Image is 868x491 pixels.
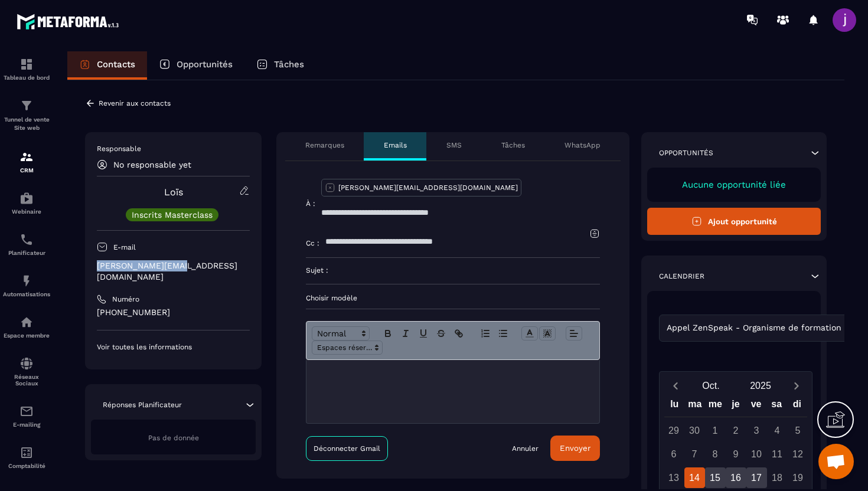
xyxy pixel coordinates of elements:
[19,356,34,371] img: social-network
[3,182,50,224] a: automationsautomationsWebinaire
[97,59,135,70] p: Contacts
[746,396,766,417] div: ve
[705,444,726,464] div: 8
[3,265,50,306] a: automationsautomationsAutomatisations
[684,467,705,488] div: 14
[177,59,233,70] p: Opportunités
[818,444,854,479] div: Ouvrir le chat
[647,208,821,235] button: Ajout opportunité
[664,378,686,394] button: Previous month
[664,467,684,488] div: 13
[3,224,50,265] a: schedulerschedulerPlanificateur
[97,307,250,318] p: [PHONE_NUMBER]
[3,141,50,182] a: formationformationCRM
[564,140,601,150] p: WhatsApp
[67,51,147,80] a: Contacts
[446,140,462,150] p: SMS
[3,74,50,81] p: Tableau de bord
[19,274,34,288] img: automations
[306,436,388,461] a: Déconnecter Gmail
[97,342,250,352] p: Voir toutes les informations
[705,396,726,417] div: me
[767,444,788,464] div: 11
[3,291,50,297] p: Automatisations
[746,467,767,488] div: 17
[97,260,250,283] p: [PERSON_NAME][EMAIL_ADDRESS][DOMAIN_NAME]
[306,293,600,303] p: Choisir modèle
[306,238,319,248] p: Cc :
[3,48,50,90] a: formationformationTableau de bord
[659,148,713,158] p: Opportunités
[17,11,123,32] img: logo
[788,444,808,464] div: 12
[785,378,807,394] button: Next month
[19,404,34,418] img: email
[726,467,746,488] div: 16
[766,396,787,417] div: sa
[705,467,726,488] div: 15
[788,420,808,441] div: 5
[659,179,809,190] p: Aucune opportunité liée
[112,294,139,304] p: Numéro
[3,332,50,339] p: Espace membre
[103,400,182,410] p: Réponses Planificateur
[3,90,50,141] a: formationformationTunnel de vente Site web
[684,420,705,441] div: 30
[550,436,600,461] button: Envoyer
[726,396,746,417] div: je
[384,140,407,150] p: Emails
[3,167,50,174] p: CRM
[3,421,50,428] p: E-mailing
[3,250,50,256] p: Planificateur
[3,437,50,478] a: accountantaccountantComptabilité
[726,420,746,441] div: 2
[501,140,525,150] p: Tâches
[664,322,844,335] span: Appel ZenSpeak - Organisme de formation
[19,191,34,205] img: automations
[736,375,785,396] button: Open years overlay
[686,375,736,396] button: Open months overlay
[3,395,50,437] a: emailemailE-mailing
[512,444,539,453] a: Annuler
[19,99,34,113] img: formation
[726,444,746,464] div: 9
[705,420,726,441] div: 1
[306,266,328,275] p: Sujet :
[147,51,244,80] a: Opportunités
[684,444,705,464] div: 7
[19,315,34,329] img: automations
[148,434,199,442] span: Pas de donnée
[3,306,50,348] a: automationsautomationsEspace membre
[19,233,34,247] img: scheduler
[19,446,34,460] img: accountant
[274,59,304,70] p: Tâches
[306,199,315,208] p: À :
[664,396,685,417] div: lu
[113,243,136,252] p: E-mail
[132,211,213,219] p: Inscrits Masterclass
[664,444,684,464] div: 6
[788,467,808,488] div: 19
[244,51,316,80] a: Tâches
[664,420,684,441] div: 29
[338,183,518,192] p: [PERSON_NAME][EMAIL_ADDRESS][DOMAIN_NAME]
[659,271,704,281] p: Calendrier
[97,144,250,153] p: Responsable
[113,160,191,169] p: No responsable yet
[164,186,183,198] a: Loïs
[19,57,34,71] img: formation
[19,150,34,164] img: formation
[3,374,50,387] p: Réseaux Sociaux
[787,396,807,417] div: di
[685,396,706,417] div: ma
[99,99,171,107] p: Revenir aux contacts
[305,140,344,150] p: Remarques
[746,420,767,441] div: 3
[767,420,788,441] div: 4
[3,208,50,215] p: Webinaire
[3,463,50,469] p: Comptabilité
[3,116,50,132] p: Tunnel de vente Site web
[844,322,853,335] input: Search for option
[767,467,788,488] div: 18
[746,444,767,464] div: 10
